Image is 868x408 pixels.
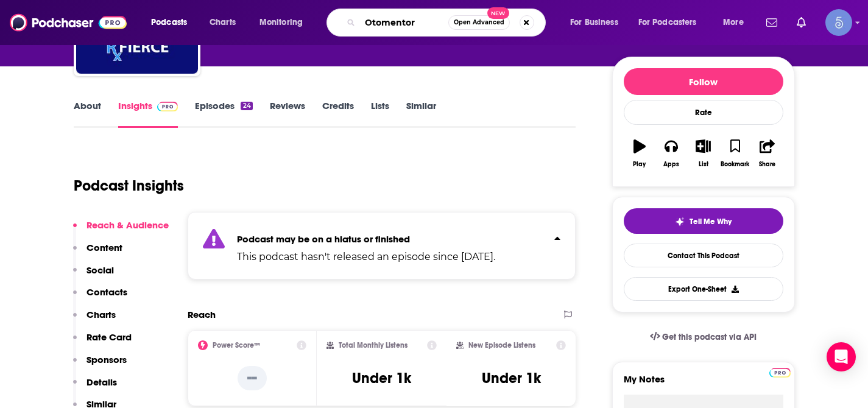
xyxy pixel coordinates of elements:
[721,161,749,168] div: Bookmark
[73,354,127,376] button: Sponsors
[86,376,117,388] p: Details
[73,376,117,399] button: Details
[761,12,782,33] a: Show notifications dropdown
[238,366,267,390] p: --
[10,11,127,34] img: Podchaser - Follow, Share and Rate Podcasts
[86,286,127,298] p: Contacts
[562,13,633,32] button: open menu
[188,309,216,320] h2: Reach
[86,264,114,276] p: Social
[624,132,655,175] button: Play
[655,132,687,175] button: Apps
[73,309,116,331] button: Charts
[675,217,685,227] img: tell me why sparkle
[624,100,783,125] div: Rate
[825,9,852,36] button: Show profile menu
[73,264,114,287] button: Social
[662,332,757,342] span: Get this podcast via API
[624,244,783,267] a: Contact This Podcast
[86,242,122,253] p: Content
[86,219,169,231] p: Reach & Audience
[86,309,116,320] p: Charts
[827,342,856,371] div: Open Intercom Messenger
[188,212,576,280] section: Click to expand status details
[86,331,132,343] p: Rate Card
[624,68,783,95] button: Follow
[339,341,408,350] h2: Total Monthly Listens
[487,7,509,19] span: New
[74,100,101,128] a: About
[751,132,783,175] button: Share
[74,177,184,195] h1: Podcast Insights
[468,341,535,350] h2: New Episode Listens
[213,341,260,350] h2: Power Score™
[715,13,759,32] button: open menu
[640,322,767,352] a: Get this podcast via API
[86,354,127,365] p: Sponsors
[157,102,178,111] img: Podchaser Pro
[241,102,252,110] div: 24
[118,100,178,128] a: InsightsPodchaser Pro
[638,14,697,31] span: For Podcasters
[630,13,715,32] button: open menu
[624,373,783,395] label: My Notes
[719,132,751,175] button: Bookmark
[210,14,236,31] span: Charts
[237,250,495,264] p: This podcast hasn't released an episode since [DATE].
[792,12,811,33] a: Show notifications dropdown
[270,100,305,128] a: Reviews
[448,15,510,30] button: Open AdvancedNew
[699,161,708,168] div: List
[690,217,732,227] span: Tell Me Why
[73,286,127,309] button: Contacts
[360,13,448,32] input: Search podcasts, credits, & more...
[759,161,775,168] div: Share
[143,13,203,32] button: open menu
[633,161,646,168] div: Play
[73,331,132,354] button: Rate Card
[825,9,852,36] img: User Profile
[322,100,354,128] a: Credits
[687,132,719,175] button: List
[769,366,791,378] a: Pro website
[482,369,541,387] h3: Under 1k
[338,9,557,37] div: Search podcasts, credits, & more...
[406,100,436,128] a: Similar
[202,13,243,32] a: Charts
[371,100,389,128] a: Lists
[570,14,618,31] span: For Business
[825,9,852,36] span: Logged in as Spiral5-G1
[73,219,169,242] button: Reach & Audience
[769,368,791,378] img: Podchaser Pro
[352,369,411,387] h3: Under 1k
[151,14,187,31] span: Podcasts
[723,14,744,31] span: More
[624,277,783,301] button: Export One-Sheet
[237,233,410,245] strong: Podcast may be on a hiatus or finished
[259,14,303,31] span: Monitoring
[454,19,504,26] span: Open Advanced
[663,161,679,168] div: Apps
[624,208,783,234] button: tell me why sparkleTell Me Why
[195,100,252,128] a: Episodes24
[251,13,319,32] button: open menu
[73,242,122,264] button: Content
